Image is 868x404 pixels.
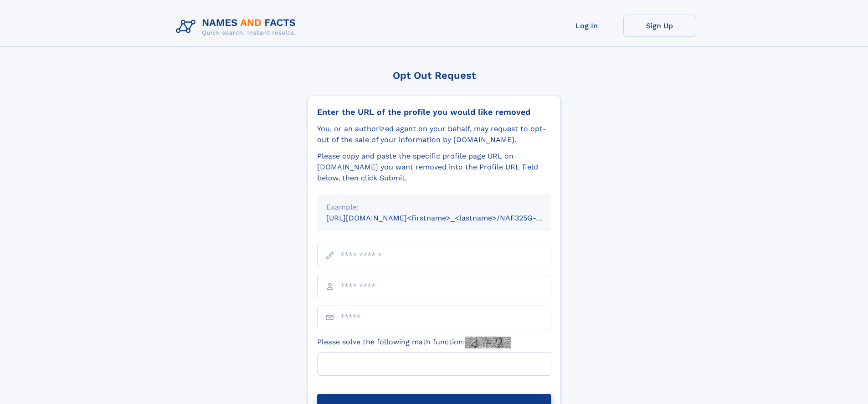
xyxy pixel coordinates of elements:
[317,151,551,184] div: Please copy and paste the specific profile page URL on [DOMAIN_NAME] you want removed into the Pr...
[623,15,696,37] a: Sign Up
[172,15,303,39] img: Logo Names and Facts
[317,123,551,145] div: You, or an authorized agent on your behalf, may request to opt-out of the sale of your informatio...
[317,337,511,348] label: Please solve the following math function:
[308,70,561,81] div: Opt Out Request
[326,202,542,213] div: Example:
[550,15,623,37] a: Log In
[317,107,551,117] div: Enter the URL of the profile you would like removed
[326,214,569,222] small: [URL][DOMAIN_NAME]<firstname>_<lastname>/NAF325G-xxxxxxxx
